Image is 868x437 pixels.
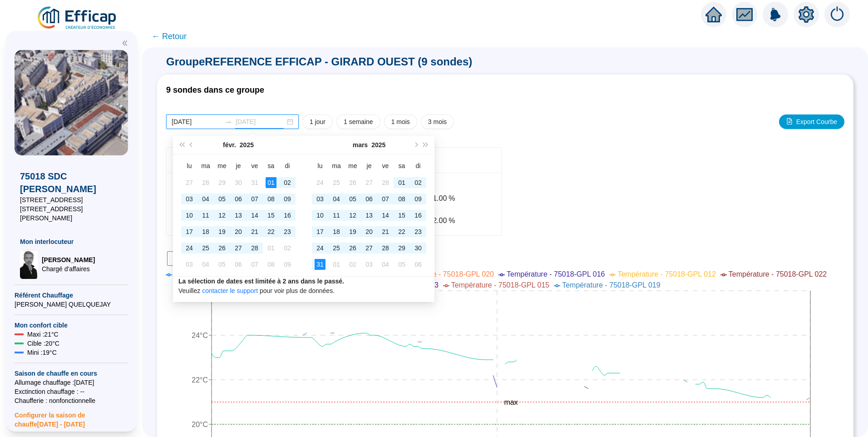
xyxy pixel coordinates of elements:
[394,240,410,256] td: 2025-03-29
[15,369,128,378] span: Saison de chauffe en cours
[214,256,230,273] td: 2025-03-05
[197,174,214,191] td: 2025-01-28
[233,210,244,221] div: 13
[410,207,426,223] td: 2025-03-16
[413,226,424,237] div: 23
[344,117,373,127] span: 1 semaine
[249,243,260,253] div: 28
[247,207,263,223] td: 2025-02-14
[437,217,447,224] span: .00
[230,223,247,240] td: 2025-02-20
[27,348,57,357] span: Mini : 19 °C
[504,398,518,406] tspan: max
[364,226,375,237] div: 20
[377,158,394,174] th: ve
[184,243,195,253] div: 24
[449,193,455,204] span: %
[421,136,431,154] button: Année prochaine (Ctrl + droite)
[353,136,368,154] button: Choisissez un mois
[380,259,391,270] div: 04
[247,240,263,256] td: 2025-02-28
[364,194,375,204] div: 06
[223,136,236,154] button: Choisissez un mois
[312,158,328,174] th: lu
[617,270,715,278] span: Température - 75018-GPL 012
[421,114,454,129] button: 3 mois
[263,174,279,191] td: 2025-02-01
[202,287,258,294] a: contacter le support
[328,240,345,256] td: 2025-03-25
[233,243,244,253] div: 27
[181,223,197,240] td: 2025-02-17
[391,117,410,127] span: 1 mois
[247,158,263,174] th: ve
[347,177,358,188] div: 26
[217,210,227,221] div: 12
[266,194,276,204] div: 08
[247,256,263,273] td: 2025-03-07
[331,259,342,270] div: 01
[413,177,424,188] div: 02
[331,226,342,237] div: 18
[249,177,260,188] div: 31
[361,207,377,223] td: 2025-03-13
[230,174,247,191] td: 2025-01-30
[214,191,230,207] td: 2025-02-05
[410,174,426,191] td: 2025-03-02
[20,195,123,204] span: [STREET_ADDRESS]
[410,158,426,174] th: di
[230,158,247,174] th: je
[197,223,214,240] td: 2025-02-18
[266,177,276,188] div: 01
[312,174,328,191] td: 2025-02-24
[331,177,342,188] div: 25
[347,259,358,270] div: 02
[279,158,296,174] th: di
[178,277,429,296] div: Veuillez pour voir plus de données.
[786,118,793,124] span: file-image
[380,194,391,204] div: 07
[236,117,285,127] input: Date de fin
[263,158,279,174] th: sa
[225,118,232,125] span: to
[187,136,197,154] button: Mois précédent (PageUp)
[315,194,325,204] div: 03
[345,223,361,240] td: 2025-03-19
[328,207,345,223] td: 2025-03-11
[419,182,492,191] div: Max
[413,194,424,204] div: 09
[361,256,377,273] td: 2025-04-03
[451,281,549,289] span: Température - 75018-GPL 015
[824,2,850,27] img: alerts
[200,243,211,253] div: 25
[15,321,128,330] span: Mon confort cible
[380,226,391,237] div: 21
[396,243,407,253] div: 29
[266,243,276,253] div: 01
[214,174,230,191] td: 2025-01-29
[413,210,424,221] div: 16
[217,259,227,270] div: 05
[361,223,377,240] td: 2025-03-20
[15,291,128,300] span: Référent Chauffage
[394,256,410,273] td: 2025-04-05
[181,256,197,273] td: 2025-03-03
[249,226,260,237] div: 21
[377,223,394,240] td: 2025-03-21
[364,259,375,270] div: 03
[197,191,214,207] td: 2025-02-04
[279,256,296,273] td: 2025-03-09
[200,259,211,270] div: 04
[380,243,391,253] div: 28
[328,223,345,240] td: 2025-03-18
[312,240,328,256] td: 2025-03-24
[361,174,377,191] td: 2025-02-27
[437,194,447,202] span: .00
[192,332,208,339] tspan: 24°C
[729,270,827,278] span: Température - 75018-GPL 022
[157,55,853,69] span: Groupe REFERENCE EFFICAP - GIRARD OUEST (9 sondes)
[331,194,342,204] div: 04
[331,210,342,221] div: 11
[796,117,837,127] span: Export Courbe
[249,210,260,221] div: 14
